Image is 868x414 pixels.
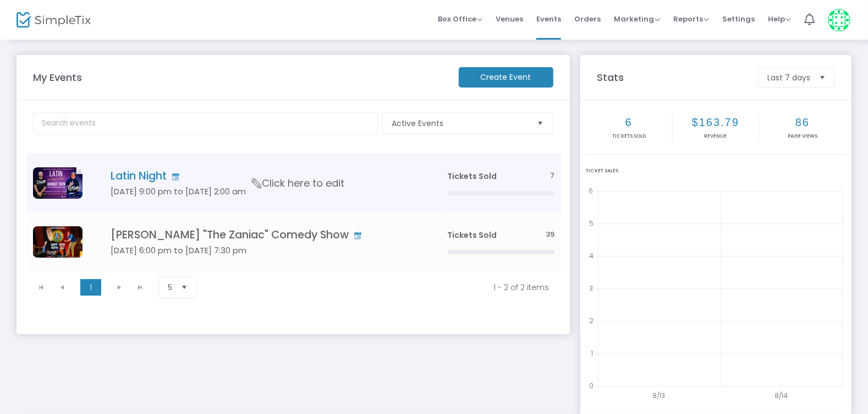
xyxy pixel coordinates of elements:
[26,154,562,271] div: Data table
[217,282,550,293] kendo-pager-info: 1 - 2 of 2 items
[33,167,83,199] img: Newlatinnightfbbanner.png
[589,186,593,195] text: 6
[767,72,810,83] span: Last 7 days
[674,116,758,129] h2: $163.79
[574,5,601,33] span: Orders
[111,187,415,197] h5: [DATE] 9:00 pm to [DATE] 2:00 am
[587,133,671,140] p: Tickets sold
[536,5,561,33] span: Events
[448,230,497,241] span: Tickets Sold
[551,171,555,181] span: 7
[760,133,845,140] p: Page Views
[760,116,845,129] h2: 86
[589,284,593,293] text: 3
[392,118,529,129] span: Active Events
[33,112,378,134] input: Search events
[252,176,344,190] span: Click here to edit
[546,230,555,240] span: 39
[673,14,709,24] span: Reports
[589,316,594,325] text: 2
[722,5,755,33] span: Settings
[33,226,83,258] img: CopyofAlexZerbeComedyShow750x472px.png
[168,282,172,293] span: 5
[674,133,758,140] p: Revenue
[111,228,415,241] h4: [PERSON_NAME] "The Zaniac" Comedy Show
[80,279,101,296] span: Page 1
[591,70,752,85] m-panel-title: Stats
[177,277,192,298] button: Select
[586,167,846,175] div: Ticket Sales
[775,391,788,400] text: 8/14
[591,348,593,358] text: 1
[496,5,523,33] span: Venues
[589,219,594,228] text: 5
[28,70,453,85] m-panel-title: My Events
[533,113,548,134] button: Select
[111,246,415,255] h5: [DATE] 6:00 pm to [DATE] 7:30 pm
[589,251,594,260] text: 4
[459,67,553,88] m-button: Create Event
[587,116,671,129] h2: 6
[614,14,660,24] span: Marketing
[589,381,594,390] text: 0
[111,170,415,182] h4: Latin Night
[768,14,791,24] span: Help
[448,171,497,182] span: Tickets Sold
[815,68,830,87] button: Select
[438,14,482,24] span: Box Office
[653,391,666,400] text: 8/13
